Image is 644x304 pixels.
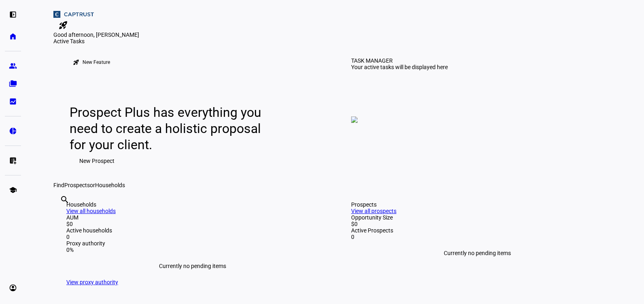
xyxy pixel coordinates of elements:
[5,93,21,110] a: bid_landscape
[9,80,17,88] eth-mat-symbol: folder_copy
[60,206,61,215] input: Enter name of prospect or household
[66,214,319,221] div: AUM
[351,234,604,240] div: 0
[351,201,604,208] div: Prospects
[73,59,79,65] mat-icon: rocket_launch
[351,214,604,221] div: Opportunity Size
[9,97,17,106] eth-mat-symbol: bid_landscape
[9,11,17,19] eth-mat-symbol: left_panel_open
[53,182,616,188] div: Find or
[9,284,17,292] eth-mat-symbol: account_circle
[66,221,319,227] div: $0
[9,32,17,40] eth-mat-symbol: home
[53,32,616,38] div: Good afternoon, [PERSON_NAME]
[53,38,616,44] div: Active Tasks
[351,208,396,214] a: View all prospects
[351,116,358,123] img: empty-tasks.png
[5,28,21,44] a: home
[60,195,70,205] mat-icon: search
[66,201,319,208] div: Households
[64,182,90,188] span: Prospects
[5,76,21,92] a: folder_copy
[66,279,118,285] a: View proxy authority
[5,123,21,139] a: pie_chart
[70,104,269,153] div: Prospect Plus has everything you need to create a holistic proposal for your client.
[351,240,604,266] div: Currently no pending items
[66,240,319,247] div: Proxy authority
[66,253,319,279] div: Currently no pending items
[351,64,448,70] div: Your active tasks will be displayed here
[9,156,17,165] eth-mat-symbol: list_alt_add
[5,58,21,74] a: group
[70,153,124,169] button: New Prospect
[83,59,110,65] div: New Feature
[66,234,319,240] div: 0
[9,127,17,135] eth-mat-symbol: pie_chart
[351,57,393,64] div: TASK MANAGER
[66,208,116,214] a: View all households
[9,62,17,70] eth-mat-symbol: group
[351,227,604,234] div: Active Prospects
[66,227,319,234] div: Active households
[79,153,114,169] span: New Prospect
[95,182,125,188] span: Households
[9,186,17,194] eth-mat-symbol: school
[351,221,604,227] div: $0
[66,247,319,253] div: 0%
[58,20,68,30] mat-icon: rocket_launch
